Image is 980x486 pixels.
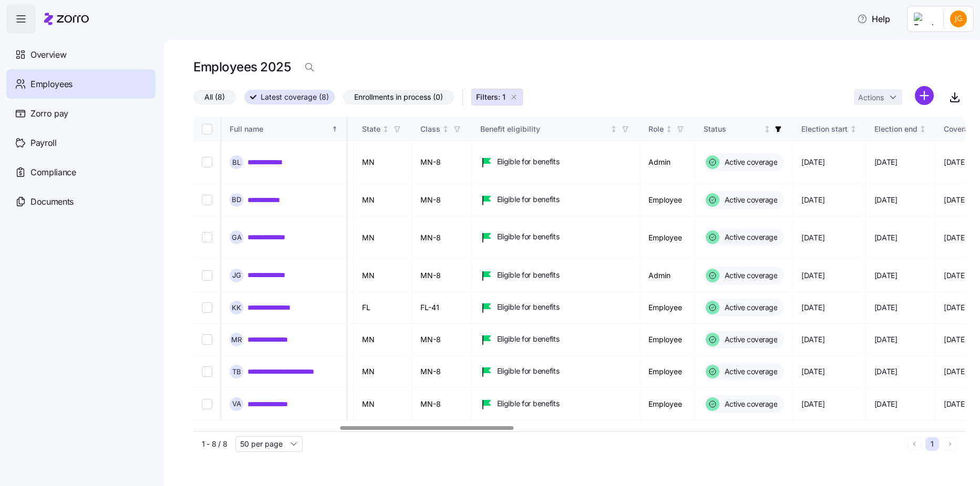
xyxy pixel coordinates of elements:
div: Not sorted [764,125,771,133]
span: Eligible for benefits [497,156,560,167]
span: [DATE] [944,157,967,167]
span: [DATE] [874,334,898,345]
th: Benefit eligibilityNot sorted [472,117,640,141]
input: Select record 5 [202,302,212,313]
td: MN [354,259,412,292]
span: [DATE] [874,270,898,281]
td: Employee [640,184,695,216]
span: Eligible for benefits [497,302,560,312]
span: Eligible for benefits [497,398,560,409]
div: Not sorted [442,125,449,133]
td: MN [354,324,412,356]
th: StatusNot sorted [695,117,793,141]
span: Active coverage [721,334,778,345]
td: MN-8 [412,141,472,184]
td: Employee [640,388,695,420]
img: be28eee7940ff7541a673135d606113e [950,10,967,27]
img: Employer logo [914,13,935,25]
input: Select all records [202,124,212,134]
div: Not sorted [919,125,926,133]
span: [DATE] [874,157,898,167]
span: [DATE] [801,233,824,243]
h1: Employees 2025 [193,59,291,75]
svg: add icon [915,86,934,105]
a: Zorro pay [6,99,156,128]
td: FL-41 [412,292,472,324]
button: Actions [854,89,902,105]
button: Help [849,8,899,29]
span: M R [231,336,242,343]
span: Help [857,13,890,25]
input: Select record 6 [202,334,212,345]
td: MN-8 [412,184,472,216]
span: Active coverage [721,270,778,281]
span: B D [232,196,241,203]
div: Status [704,123,762,135]
span: [DATE] [874,195,898,205]
span: [DATE] [944,334,967,345]
a: Overview [6,40,156,69]
span: Active coverage [721,232,778,242]
th: Election endNot sorted [866,117,936,141]
span: [DATE] [801,366,824,377]
span: [DATE] [944,270,967,281]
td: MN [354,388,412,420]
a: Documents [6,187,156,216]
input: Select record 8 [202,399,212,409]
td: FL [354,292,412,324]
span: [DATE] [801,399,824,409]
td: MN-8 [412,356,472,388]
span: [DATE] [944,399,967,409]
span: Eligible for benefits [497,231,560,242]
a: Payroll [6,128,156,157]
span: Eligible for benefits [497,194,560,205]
span: Eligible for benefits [497,366,560,376]
td: Admin [640,259,695,292]
span: [DATE] [944,233,967,243]
span: K K [232,304,241,311]
div: Election end [874,123,917,135]
input: Select record 1 [202,157,212,167]
span: Payroll [30,136,57,150]
span: Employees [30,78,73,91]
div: Election start [801,123,848,135]
span: Zorro pay [30,107,68,120]
td: Employee [640,356,695,388]
span: [DATE] [874,366,898,377]
button: Filters: 1 [471,89,523,105]
span: Latest coverage (8) [261,90,329,104]
span: G A [232,234,242,241]
span: Filters: 1 [476,92,506,102]
td: MN [354,356,412,388]
span: Active coverage [721,399,778,409]
div: Role [648,123,664,135]
td: MN [354,141,412,184]
button: Previous page [907,437,921,451]
th: StateNot sorted [354,117,412,141]
span: [DATE] [801,302,824,313]
span: [DATE] [801,334,824,345]
span: Overview [30,48,66,61]
th: Election startNot sorted [793,117,866,141]
button: Next page [943,437,957,451]
div: Class [420,123,440,135]
span: All (8) [204,90,225,104]
div: Sorted ascending [331,125,338,133]
span: [DATE] [944,366,967,377]
button: 1 [925,437,939,451]
span: Eligible for benefits [497,270,560,280]
td: MN-8 [412,388,472,420]
span: 1 - 8 / 8 [202,439,227,449]
span: Active coverage [721,195,778,205]
span: Active coverage [721,157,778,167]
span: [DATE] [944,302,967,313]
span: [DATE] [801,270,824,281]
a: Employees [6,69,156,99]
td: MN [354,216,412,259]
input: Select record 3 [202,232,212,242]
span: [DATE] [801,157,824,167]
span: Compliance [30,166,76,179]
input: Select record 7 [202,366,212,377]
td: MN-8 [412,216,472,259]
input: Select record 4 [202,270,212,281]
